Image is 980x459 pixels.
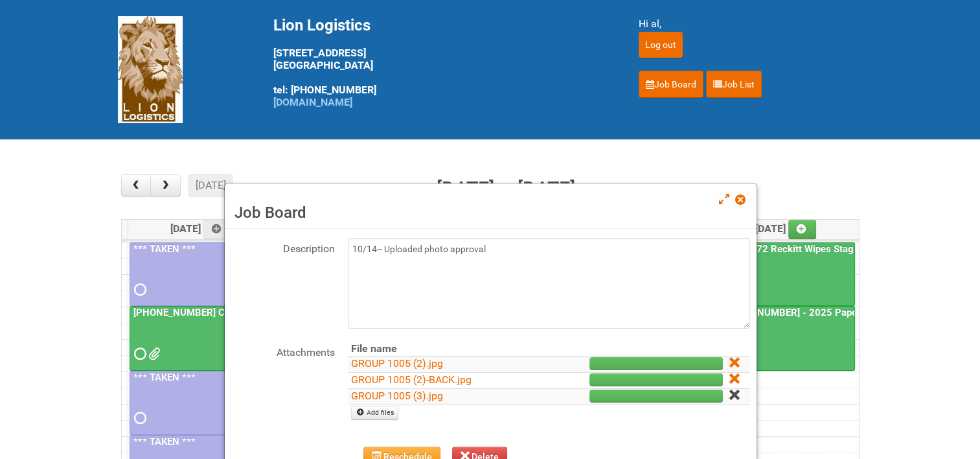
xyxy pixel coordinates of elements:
span: Requested [134,414,143,423]
span: [DATE] [755,222,817,235]
span: Lion Logistics [273,16,370,34]
a: Lion Logistics [118,63,183,75]
img: Lion Logistics [118,16,183,123]
a: GROUP 1005 (3).jpg [351,390,443,402]
a: Job List [706,71,762,98]
a: Add an event [788,220,817,239]
a: Job Board [639,71,703,98]
button: [DATE] [188,174,233,196]
a: [DOMAIN_NAME] [273,96,352,108]
th: File name [348,342,536,357]
a: 25-048772 Reckitt Wipes Stage 4 - blinding/labeling day [715,243,970,255]
a: [PHONE_NUMBER] CTI PQB [PERSON_NAME] Real US - blinding day [131,307,433,318]
a: GROUP 1005 (2)-BACK.jpg [351,373,472,386]
a: Add files [351,406,398,420]
a: Add an event [203,220,232,239]
h2: [DATE] – [DATE] [437,174,575,204]
textarea: 10/14-- Uploaded photo approval [348,238,750,329]
a: [PHONE_NUMBER] - 2025 Paper Towel Landscape - Packing Day [714,306,855,370]
h3: Job Board [234,203,747,222]
label: Attachments [231,342,335,360]
a: GROUP 1005 (2).jpg [351,357,443,370]
a: [PHONE_NUMBER] CTI PQB [PERSON_NAME] Real US - blinding day [130,306,270,370]
span: Requested [134,285,143,294]
div: Hi al, [639,16,863,32]
span: [DATE] [170,222,232,235]
span: Front Label KRAFT batch 2 (02.26.26) - code AZ05 use 2nd.docx Front Label KRAFT batch 2 (02.26.26... [148,349,157,359]
span: Requested [134,349,143,359]
a: 25-048772 Reckitt Wipes Stage 4 - blinding/labeling day [714,242,855,307]
input: Log out [639,32,683,58]
label: Description [231,238,335,257]
div: [STREET_ADDRESS] [GEOGRAPHIC_DATA] tel: [PHONE_NUMBER] [273,16,606,108]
